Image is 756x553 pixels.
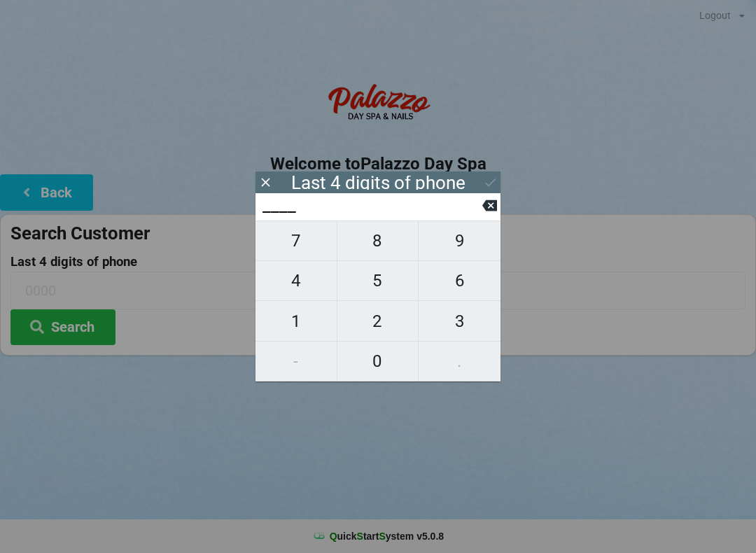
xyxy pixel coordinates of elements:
button: 9 [419,220,500,261]
div: Last 4 digits of phone [291,176,465,190]
button: 1 [255,301,337,341]
span: 9 [419,226,500,255]
span: 3 [419,307,500,336]
button: 8 [337,220,419,261]
span: 1 [255,307,337,336]
span: 8 [337,226,419,255]
button: 0 [337,342,419,381]
span: 6 [419,266,500,295]
button: 4 [255,261,337,301]
button: 2 [337,301,419,341]
span: 0 [337,346,419,376]
button: 5 [337,261,419,301]
span: 7 [255,226,337,255]
span: 5 [337,266,419,295]
span: 4 [255,266,337,295]
span: 2 [337,307,419,336]
button: 6 [419,261,500,301]
button: 7 [255,220,337,261]
button: 3 [419,301,500,341]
